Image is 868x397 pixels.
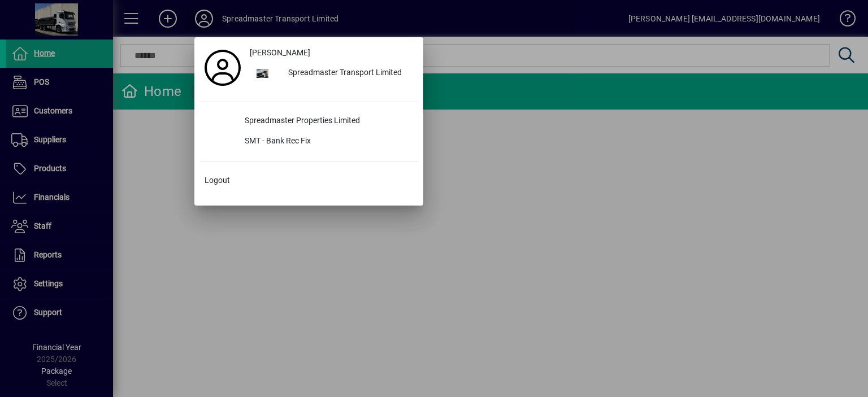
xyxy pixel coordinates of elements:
[250,47,310,59] span: [PERSON_NAME]
[205,174,230,186] span: Logout
[236,132,418,152] div: SMT - Bank Rec Fix
[279,63,418,84] div: Spreadmaster Transport Limited
[200,58,245,78] a: Profile
[200,132,418,152] button: SMT - Bank Rec Fix
[236,111,418,132] div: Spreadmaster Properties Limited
[200,171,418,191] button: Logout
[245,43,418,63] a: [PERSON_NAME]
[200,111,418,132] button: Spreadmaster Properties Limited
[245,63,418,84] button: Spreadmaster Transport Limited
